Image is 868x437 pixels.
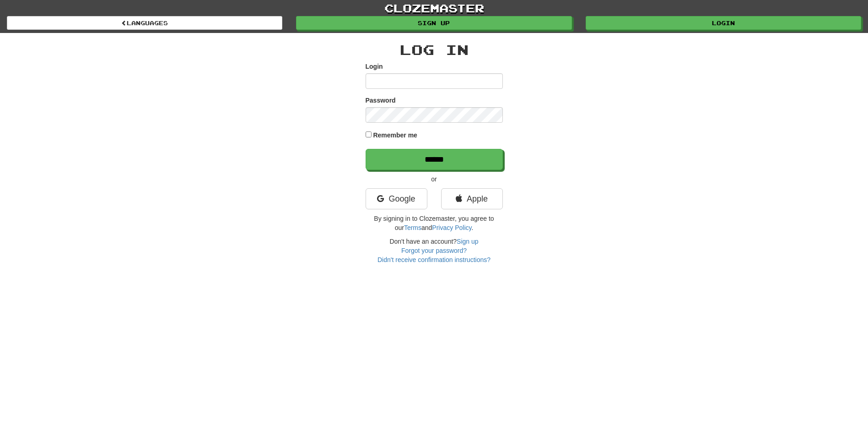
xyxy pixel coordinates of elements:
a: Privacy Policy [432,224,471,231]
h2: Log In [366,42,503,57]
a: Login [586,16,861,30]
a: Sign up [296,16,571,30]
a: Sign up [457,238,478,245]
label: Login [366,62,383,71]
p: or [366,175,503,184]
a: Apple [441,188,503,209]
label: Password [366,96,396,105]
a: Forgot your password? [401,247,467,254]
a: Google [366,188,427,209]
a: Languages [7,16,282,30]
p: By signing in to Clozemaster, you agree to our and . [366,214,503,232]
a: Terms [404,224,421,231]
div: Don't have an account? [366,237,503,264]
a: Didn't receive confirmation instructions? [377,256,491,263]
label: Remember me [373,131,417,140]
